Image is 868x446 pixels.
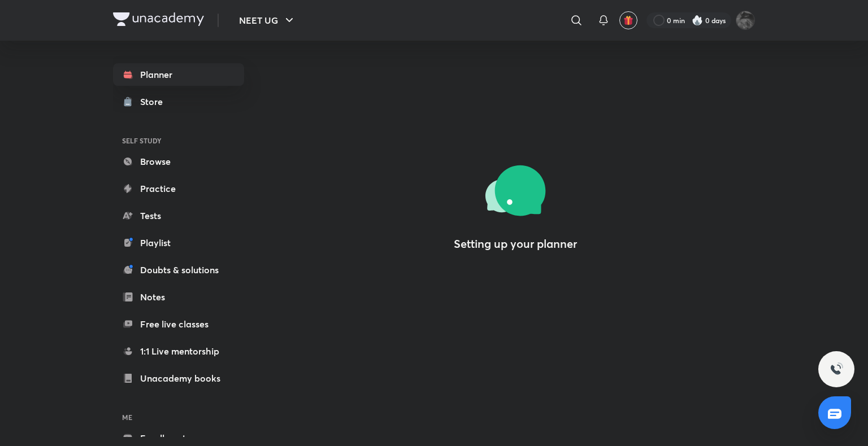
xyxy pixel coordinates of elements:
img: streak [692,15,703,26]
a: Free live classes [113,313,244,335]
a: Unacademy books [113,367,244,390]
a: Practice [113,177,244,200]
a: Doubts & solutions [113,259,244,281]
a: Tests [113,204,244,227]
div: Store [140,95,170,108]
button: NEET UG [232,9,303,32]
a: Company Logo [113,12,204,29]
a: 1:1 Live mentorship [113,340,244,362]
a: Browse [113,150,244,173]
img: ttu [830,362,843,376]
a: Store [113,90,244,113]
h6: ME [113,408,244,427]
a: Planner [113,63,244,86]
a: Playlist [113,231,244,254]
button: avatar [619,11,637,29]
img: avatar [623,15,633,25]
h6: SELF STUDY [113,131,244,150]
img: Company Logo [113,12,204,26]
h4: Setting up your planner [454,237,577,251]
img: ISHITA Gupta [736,11,755,30]
a: Notes [113,286,244,308]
